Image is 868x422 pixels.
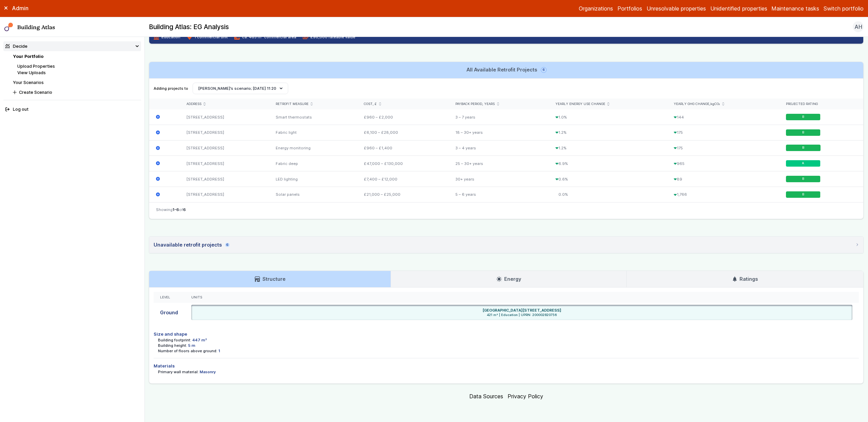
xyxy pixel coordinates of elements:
div: 144 [667,109,779,125]
span: Retrofit measure [276,102,309,106]
div: 3 – 4 years [449,140,549,156]
div: 965 [667,156,779,171]
a: Your Scenarios [13,80,44,85]
div: Solar panels [269,187,357,202]
div: LED lighting [269,171,357,187]
div: 0.0% [549,187,667,202]
div: £7,400 – £12,000 [357,171,449,187]
span: Education [154,34,180,40]
h3: Energy [496,275,521,283]
span: B [802,130,804,135]
button: Log out [3,105,141,114]
a: Energy [391,271,626,287]
div: 89 [667,171,779,187]
dd: Masonry [200,369,216,375]
div: 0.6% [549,171,667,187]
span: B [802,177,804,181]
span: Address [186,102,201,106]
a: Ratings [627,271,863,287]
button: Create Scenario [11,87,141,97]
span: 6 [225,243,230,247]
div: £6,100 – £28,000 [357,125,449,140]
div: 25 – 30+ years [449,156,549,171]
dt: Primary wall material: [158,369,199,375]
a: Upload Properties [17,64,55,69]
h3: All Available Retrofit Projects [467,66,546,73]
div: Decide [5,43,27,49]
nav: Table navigation [149,202,863,219]
summary: Decide [3,41,141,51]
a: Your Portfolio [13,54,43,59]
dt: Number of floors above ground: [158,348,217,354]
div: £21,000 – £25,000 [357,187,449,202]
summary: Unavailable retrofit projects6 [149,237,863,253]
span: 6 [183,207,186,212]
div: Fabric light [269,125,357,140]
a: View Uploads [17,70,46,75]
a: Portfolios [617,4,642,13]
div: 30+ years [449,171,549,187]
div: 175 [667,125,779,140]
span: B [802,115,804,119]
div: 1.0% [549,109,667,125]
div: Units [191,295,852,300]
a: Unidentified properties [710,4,767,13]
span: kgCO₂ [710,102,720,106]
h6: [GEOGRAPHIC_DATA][STREET_ADDRESS] [482,308,561,313]
a: Privacy Policy [508,393,543,400]
div: Energy monitoring [269,140,357,156]
div: Unavailable retrofit projects [154,241,230,249]
div: 1.2% [549,140,667,156]
span: 421 m² | Education | UPRN: 200002820756 [193,313,850,317]
div: [STREET_ADDRESS] [180,125,269,140]
span: A [802,161,804,166]
div: Smart thermostats [269,109,357,125]
span: Payback period, years [455,102,495,106]
div: Ground [154,303,184,322]
div: £47,000 – £130,000 [357,156,449,171]
h3: Structure [255,275,285,283]
span: B [802,192,804,197]
span: B [802,146,804,150]
div: 3 – 7 years [449,109,549,125]
span: £98,000 rateable value [303,34,355,40]
div: [STREET_ADDRESS] [180,156,269,171]
div: Level [160,295,178,300]
div: Fabric deep [269,156,357,171]
div: [STREET_ADDRESS] [180,109,269,125]
span: Cost, £ [364,102,377,106]
div: [STREET_ADDRESS] [180,171,269,187]
a: Unresolvable properties [647,4,706,13]
span: AH [854,23,862,31]
h3: Ratings [732,275,758,283]
div: 175 [667,140,779,156]
div: 1,766 [667,187,779,202]
div: [STREET_ADDRESS] [180,140,269,156]
span: Showing of [156,207,186,212]
dd: 5 m [188,343,195,348]
dd: 447 m² [192,337,207,343]
div: 18 – 30+ years [449,125,549,140]
span: Adding projects to [154,86,188,91]
span: 1-6 [173,207,179,212]
button: AH [853,21,864,32]
h2: Building Atlas: EG Analysis [149,23,229,31]
a: Organizations [579,4,613,13]
h4: Size and shape [154,331,859,337]
h4: Materials [154,363,859,369]
span: 6 [541,68,546,72]
div: 5 – 6 years [449,187,549,202]
a: All Available Retrofit Projects6 [149,62,863,78]
span: 1 commercial unit [187,34,228,40]
button: Switch portfolio [824,4,864,13]
div: Projected rating [786,102,857,106]
button: [PERSON_NAME]’s scenario; [DATE] 11:20 [193,83,288,94]
span: Yearly GHG change, [674,102,720,106]
dd: 1 [218,348,220,354]
div: 6.9% [549,156,667,171]
img: main-0bbd2752.svg [4,23,13,31]
dt: Building height: [158,343,187,348]
dt: Building footprint: [158,337,191,343]
span: ca. 463 m² commercial area [234,34,296,40]
div: £960 – £2,000 [357,109,449,125]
